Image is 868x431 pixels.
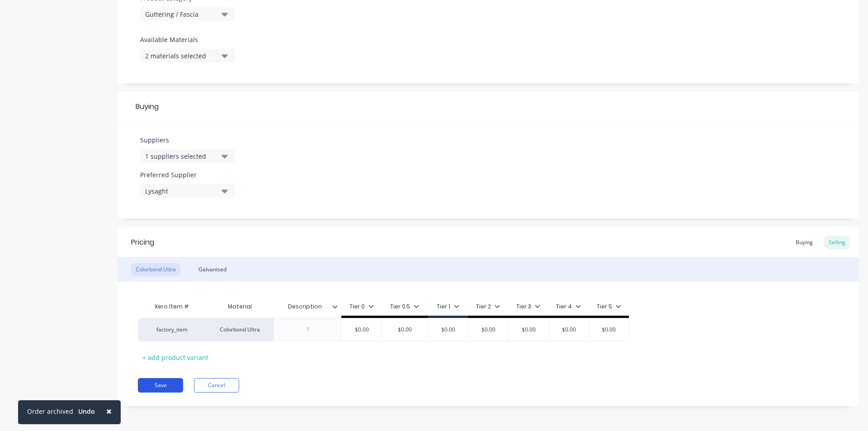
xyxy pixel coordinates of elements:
button: Save [138,378,183,393]
div: $0.00 [466,318,511,341]
div: Tier 3 [516,303,540,311]
div: Pricing [131,237,154,248]
div: Galvanised [194,263,231,276]
div: Tier 2 [476,303,500,311]
div: $0.00 [382,318,428,341]
div: Buying [791,236,817,249]
div: Buying [118,92,859,122]
label: Preferred Supplier [140,170,235,180]
div: Selling [824,236,850,249]
div: Colorbond Ultra [206,318,274,341]
div: Tier 4 [556,303,581,311]
div: Description [274,298,341,316]
button: 1 suppliers selected [140,149,235,163]
div: Order archived [27,407,73,416]
div: Material [206,298,274,316]
div: $0.00 [506,318,551,341]
div: $0.00 [586,318,632,341]
div: factory_itemColorbond Ultra$0.00$0.00$0.00$0.00$0.00$0.00$0.00 [138,318,629,341]
div: 1 suppliers selected [145,152,217,161]
div: Tier 5 [597,303,621,311]
button: Lysaght [140,184,235,198]
button: Cancel [194,378,239,393]
div: Tier 0.5 [390,303,419,311]
div: Colorbond Ultra [131,263,180,276]
button: Guttering / Fascia [140,7,235,21]
div: $0.00 [339,318,384,341]
div: Xero Item # [138,298,206,316]
label: Available Materials [140,35,235,44]
div: 2 materials selected [145,51,217,61]
div: Description [274,295,336,318]
label: Suppliers [140,135,235,145]
div: $0.00 [425,318,471,341]
div: Guttering / Fascia [145,9,217,19]
button: 2 materials selected [140,49,235,62]
div: $0.00 [546,318,591,341]
div: Lysaght [145,186,217,196]
div: factory_item [147,326,197,334]
span: × [106,405,112,417]
div: + add product variant [138,350,213,365]
div: Tier 1 [437,303,459,311]
button: Undo [73,405,100,418]
div: Tier 0 [349,303,374,311]
button: Close [97,400,121,422]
